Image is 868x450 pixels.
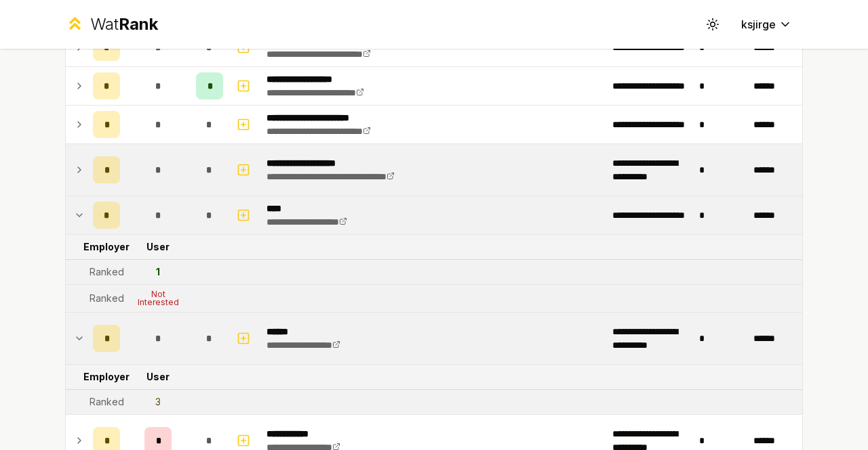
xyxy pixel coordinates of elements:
[90,292,124,305] div: Ranked
[741,16,776,32] span: ksjirge
[65,14,158,35] a: WatRank
[155,395,161,409] div: 3
[90,265,124,279] div: Ranked
[125,235,191,259] td: User
[131,290,185,307] div: Not Interested
[90,395,124,409] div: Ranked
[87,235,125,259] td: Employer
[87,365,125,389] td: Employer
[730,12,803,37] button: ksjirge
[156,265,160,279] div: 1
[90,14,158,35] div: Wat
[125,365,191,389] td: User
[119,14,158,34] span: Rank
